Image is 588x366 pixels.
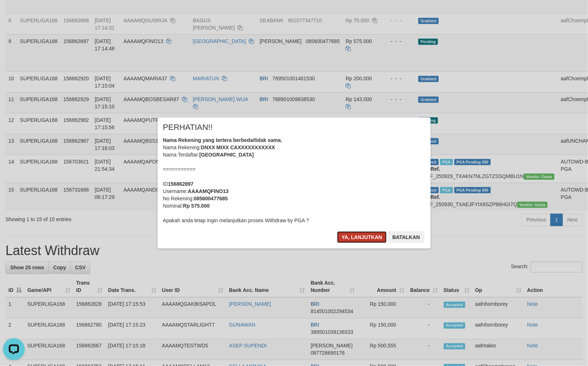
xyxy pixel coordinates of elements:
b: Nama Rekening yang tertera berbeda/tidak sama. [163,137,283,143]
b: Rp 575.000 [183,203,210,209]
b: 156862897 [168,181,194,187]
button: Ya, lanjutkan [337,231,387,243]
span: PERHATIAN!! [163,124,213,131]
b: DNXX MIXX CAXXXXXXXXXXX [201,145,275,150]
button: Batalkan [388,231,425,243]
b: [GEOGRAPHIC_DATA] [200,152,254,158]
b: AAAAMQFINO13 [188,188,229,194]
button: Open LiveChat chat widget [3,3,25,25]
div: Nama Rekening: Nama Terdaftar: =========== ID Username: No Rekening: Nominal: Apakah anda tetap i... [163,136,425,224]
b: 085600477685 [194,196,228,201]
